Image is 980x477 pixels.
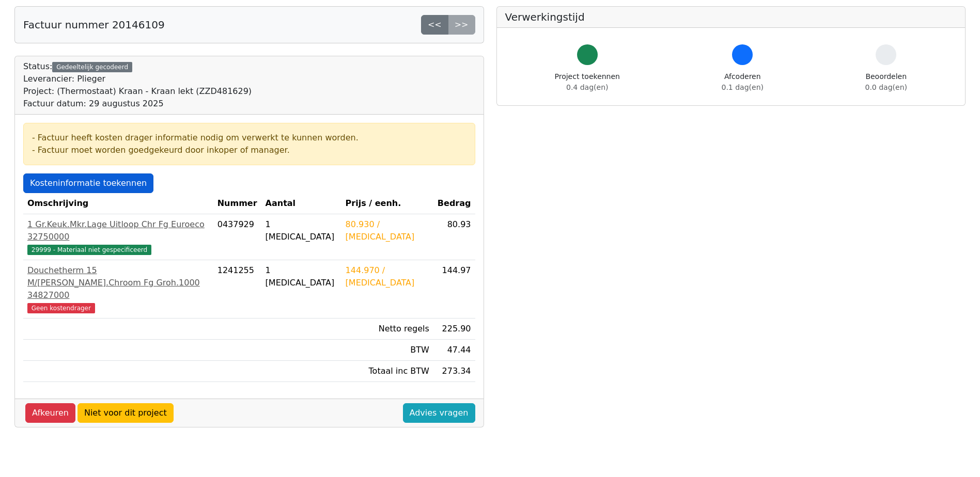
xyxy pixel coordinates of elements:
th: Omschrijving [23,193,213,214]
td: 273.34 [433,361,475,382]
a: << [421,15,448,35]
div: Gedeeltelijk gecodeerd [52,62,132,72]
th: Nummer [213,193,261,214]
a: Afkeuren [25,403,75,423]
div: Leverancier: Plieger [23,73,252,85]
th: Prijs / eenh. [341,193,433,214]
div: 1 [MEDICAL_DATA] [266,218,337,243]
th: Bedrag [433,193,475,214]
span: 0.0 dag(en) [865,83,907,91]
td: 225.90 [433,319,475,340]
div: 144.970 / [MEDICAL_DATA] [346,264,429,289]
span: Geen kostendrager [27,303,95,313]
span: 0.4 dag(en) [566,83,608,91]
div: 80.930 / [MEDICAL_DATA] [346,218,429,243]
div: - Factuur moet worden goedgekeurd door inkoper of manager. [32,144,466,156]
div: - Factuur heeft kosten drager informatie nodig om verwerkt te kunnen worden. [32,132,466,144]
div: Beoordelen [865,71,907,93]
a: Kosteninformatie toekennen [23,173,153,193]
td: 144.97 [433,260,475,319]
div: 1 [MEDICAL_DATA] [266,264,337,289]
div: Factuur datum: 29 augustus 2025 [23,98,252,110]
a: Douchetherm 15 M/[PERSON_NAME].Chroom Fg Groh.1000 34827000Geen kostendrager [27,264,209,314]
div: Project toekennen [555,71,620,93]
td: BTW [341,340,433,361]
h5: Verwerkingstijd [505,11,957,23]
td: Totaal inc BTW [341,361,433,382]
td: 80.93 [433,214,475,260]
div: Status: [23,60,252,110]
span: 0.1 dag(en) [722,83,764,91]
td: Netto regels [341,319,433,340]
span: 29999 - Materiaal niet gespecificeerd [27,245,151,255]
div: Project: (Thermostaat) Kraan - Kraan lekt (ZZD481629) [23,85,252,98]
a: Advies vragen [403,403,475,423]
div: 1 Gr.Keuk.Mkr.Lage Uitloop Chr Fg Euroeco 32750000 [27,218,209,243]
th: Aantal [261,193,341,214]
td: 0437929 [213,214,261,260]
td: 47.44 [433,340,475,361]
div: Douchetherm 15 M/[PERSON_NAME].Chroom Fg Groh.1000 34827000 [27,264,209,301]
div: Afcoderen [722,71,764,93]
td: 1241255 [213,260,261,319]
a: Niet voor dit project [77,403,174,423]
a: 1 Gr.Keuk.Mkr.Lage Uitloop Chr Fg Euroeco 3275000029999 - Materiaal niet gespecificeerd [27,218,209,256]
h5: Factuur nummer 20146109 [23,19,165,31]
